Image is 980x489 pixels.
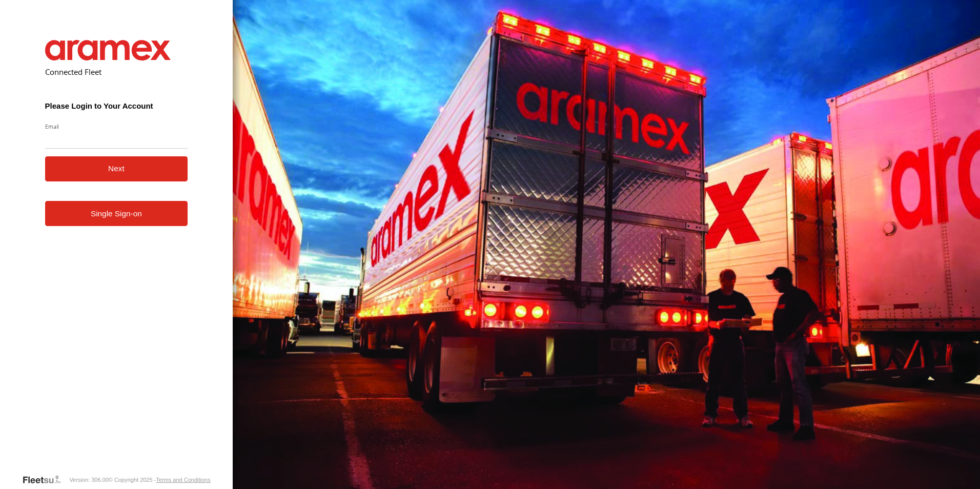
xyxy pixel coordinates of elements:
[69,477,108,483] div: Version: 306.00
[45,40,171,60] img: Aramex
[109,477,211,483] div: © Copyright 2025 -
[45,123,188,130] label: Email
[45,201,188,226] a: Single Sign-on
[156,477,210,483] a: Terms and Conditions
[45,101,188,110] h3: Please Login to Your Account
[45,156,188,181] button: Next
[22,475,69,485] a: Visit our Website
[45,67,188,77] h2: Connected Fleet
